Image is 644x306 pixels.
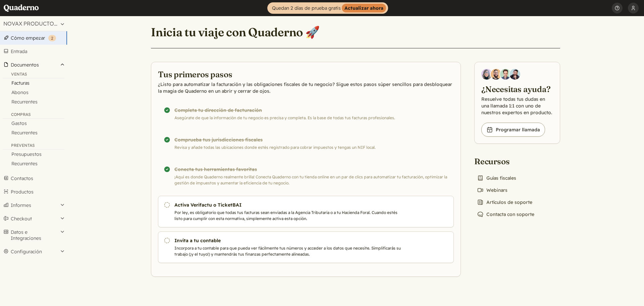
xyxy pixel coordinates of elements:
[3,112,64,119] div: Compras
[500,69,511,80] img: Ivo Oltmans, Business Developer at Quaderno
[174,237,403,244] h3: Invita a tu contable
[158,69,454,80] h2: Tus primeros pasos
[151,25,320,40] h1: Inicia tu viaje con Quaderno 🚀
[174,245,403,257] p: Incorpora a tu contable para que pueda ver fácilmente tus números y acceder a los datos que neces...
[158,231,454,263] a: Invita a tu contable Incorpora a tu contable para que pueda ver fácilmente tus números y acceder ...
[481,84,553,94] h2: ¿Necesitas ayuda?
[3,72,64,78] div: Ventas
[174,202,403,208] h3: Activa Verifactu o TicketBAI
[509,69,520,80] img: Javier Rubio, DevRel at Quaderno
[474,185,510,195] a: Webinars
[474,173,519,183] a: Guías fiscales
[174,210,403,222] p: Por ley, es obligatorio que todas tus facturas sean enviadas a la Agencia Tributaria o a tu Hacie...
[481,69,492,80] img: Diana Carrasco, Account Executive at Quaderno
[51,36,53,41] span: 2
[342,4,386,12] strong: Actualizar ahora
[267,2,388,14] a: Quedan 2 días de prueba gratisActualizar ahora
[491,69,501,80] img: Jairo Fumero, Account Executive at Quaderno
[481,96,553,116] p: Resuelve todas tus dudas en una llamada 1:1 con uno de nuestros expertos en producto.
[158,81,454,94] p: ¿Listo para automatizar la facturación y las obligaciones fiscales de tu negocio? Sigue estos pas...
[3,143,64,149] div: Preventas
[474,210,537,219] a: Contacta con soporte
[474,198,535,207] a: Artículos de soporte
[481,123,545,137] a: Programar llamada
[158,196,454,227] a: Activa Verifactu o TicketBAI Por ley, es obligatorio que todas tus facturas sean enviadas a la Ag...
[474,156,537,167] h2: Recursos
